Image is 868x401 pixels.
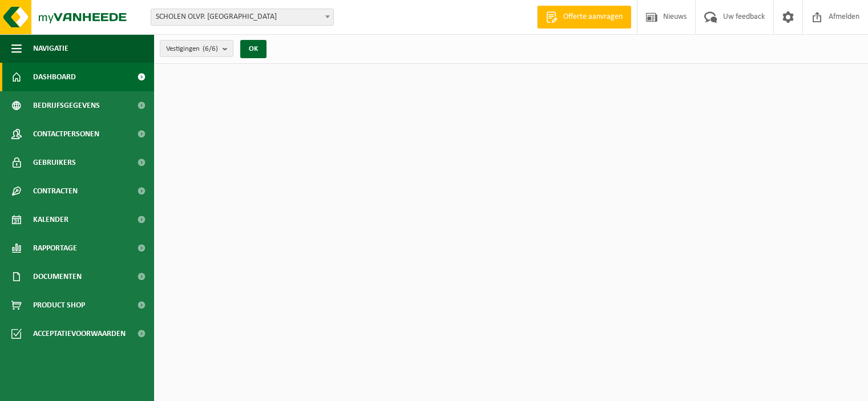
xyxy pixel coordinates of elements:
span: SCHOLEN OLVP. ST NIKLAAS VZW - SINT-NIKLAAS [151,9,334,26]
count: (6/6) [203,45,218,52]
a: Offerte aanvragen [537,6,631,29]
span: Contracten [33,177,78,205]
button: OK [240,40,267,58]
span: Gebruikers [33,148,76,177]
span: SCHOLEN OLVP. ST NIKLAAS VZW - SINT-NIKLAAS [151,9,333,25]
span: Dashboard [33,63,76,91]
span: Acceptatievoorwaarden [33,319,126,348]
span: Contactpersonen [33,120,99,148]
span: Vestigingen [166,40,218,58]
span: Navigatie [33,34,68,63]
button: Vestigingen(6/6) [160,40,233,57]
span: Documenten [33,262,82,291]
span: Bedrijfsgegevens [33,91,100,120]
span: Kalender [33,205,68,234]
span: Offerte aanvragen [560,11,625,23]
span: Rapportage [33,234,77,262]
span: Product Shop [33,291,85,319]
